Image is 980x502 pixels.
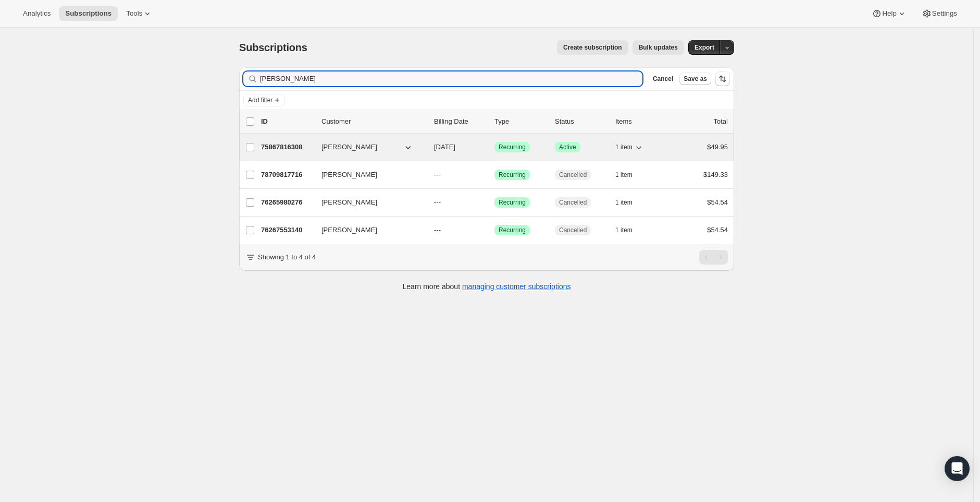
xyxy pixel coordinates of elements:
[715,71,730,86] button: Sort the results
[65,9,111,18] span: Subscriptions
[239,42,307,53] span: Subscriptions
[707,226,728,234] span: $54.54
[615,198,632,207] span: 1 item
[261,225,313,235] p: 76267553140
[23,9,51,18] span: Analytics
[321,170,377,180] span: [PERSON_NAME]
[261,195,728,210] div: 76265980276[PERSON_NAME]---SuccessRecurringCancelled1 item$54.54
[261,168,728,182] div: 78709817716[PERSON_NAME]---SuccessRecurringCancelled1 item$149.33
[679,73,711,85] button: Save as
[707,143,728,151] span: $49.95
[688,40,721,55] button: Export
[126,9,142,18] span: Tools
[559,226,587,234] span: Cancelled
[684,75,707,83] span: Save as
[321,197,377,208] span: [PERSON_NAME]
[707,198,728,206] span: $54.54
[403,281,571,292] p: Learn more about
[494,116,547,127] div: Type
[615,143,632,151] span: 1 item
[694,43,714,52] span: Export
[434,198,441,206] span: ---
[555,116,607,127] p: Status
[462,282,571,291] a: managing customer subscriptions
[260,71,642,86] input: Filter subscribers
[615,140,644,154] button: 1 item
[261,170,313,180] p: 78709817716
[615,226,632,234] span: 1 item
[261,142,313,152] p: 75867816308
[321,225,377,235] span: [PERSON_NAME]
[434,143,455,151] span: [DATE]
[59,6,118,21] button: Subscriptions
[639,43,678,52] span: Bulk updates
[499,226,526,234] span: Recurring
[434,116,486,127] p: Billing Date
[615,168,644,182] button: 1 item
[321,142,377,152] span: [PERSON_NAME]
[932,9,957,18] span: Settings
[615,195,644,210] button: 1 item
[261,116,728,127] div: IDCustomerBilling DateTypeStatusItemsTotal
[559,198,587,207] span: Cancelled
[865,6,913,21] button: Help
[261,197,313,208] p: 76265980276
[915,6,963,21] button: Settings
[499,198,526,207] span: Recurring
[261,140,728,154] div: 75867816308[PERSON_NAME][DATE]SuccessRecurringSuccessActive1 item$49.95
[945,456,970,481] div: Open Intercom Messenger
[248,96,272,104] span: Add filter
[120,6,159,21] button: Tools
[17,6,57,21] button: Analytics
[315,222,419,238] button: [PERSON_NAME]
[563,43,622,52] span: Create subscription
[261,116,313,127] p: ID
[499,171,526,179] span: Recurring
[699,250,728,265] nav: Pagination
[315,166,419,183] button: [PERSON_NAME]
[559,171,587,179] span: Cancelled
[321,116,426,127] p: Customer
[653,75,673,83] span: Cancel
[499,143,526,151] span: Recurring
[261,223,728,237] div: 76267553140[PERSON_NAME]---SuccessRecurringCancelled1 item$54.54
[243,94,285,106] button: Add filter
[615,171,632,179] span: 1 item
[315,194,419,211] button: [PERSON_NAME]
[703,171,728,178] span: $149.33
[258,252,316,262] p: Showing 1 to 4 of 4
[882,9,896,18] span: Help
[714,116,728,127] p: Total
[315,139,419,156] button: [PERSON_NAME]
[632,40,684,55] button: Bulk updates
[434,226,441,234] span: ---
[615,223,644,237] button: 1 item
[559,143,576,151] span: Active
[649,73,677,85] button: Cancel
[434,171,441,178] span: ---
[557,40,628,55] button: Create subscription
[615,116,667,127] div: Items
